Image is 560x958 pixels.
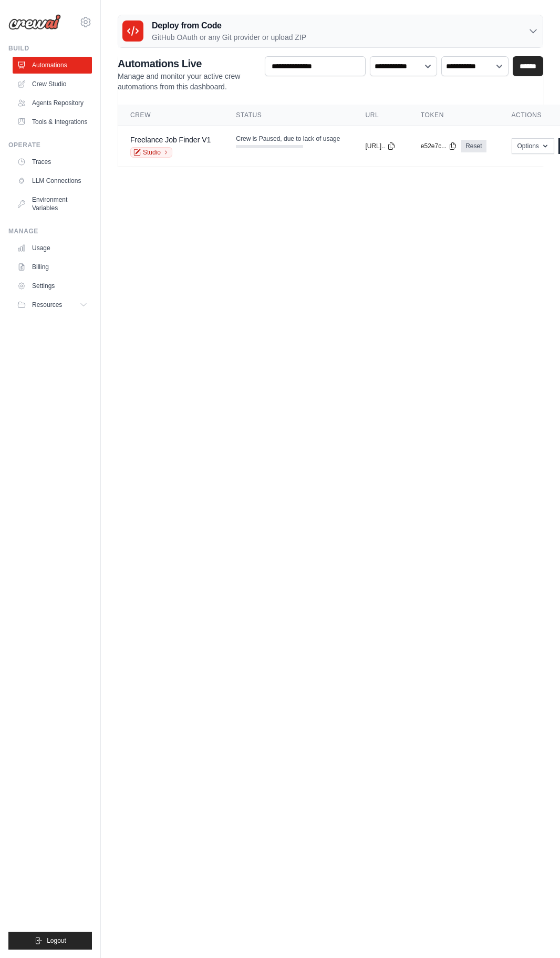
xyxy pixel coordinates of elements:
[8,44,92,53] div: Build
[130,136,211,144] a: Freelance Job Finder V1
[421,142,457,150] button: e52e7c...
[13,76,92,92] a: Crew Studio
[13,277,92,294] a: Settings
[32,301,62,309] span: Resources
[512,138,554,154] button: Options
[13,240,92,256] a: Usage
[13,296,92,313] button: Resources
[13,259,92,275] a: Billing
[152,19,306,32] h3: Deploy from Code
[461,140,486,152] a: Reset
[13,191,92,217] a: Environment Variables
[236,135,340,143] span: Crew is Paused, due to lack of usage
[118,56,256,71] h2: Automations Live
[13,153,92,170] a: Traces
[13,172,92,189] a: LLM Connections
[13,57,92,74] a: Automations
[8,227,92,235] div: Manage
[223,105,352,126] th: Status
[8,141,92,149] div: Operate
[8,932,92,950] button: Logout
[47,936,66,945] span: Logout
[352,105,408,126] th: URL
[13,95,92,111] a: Agents Repository
[408,105,499,126] th: Token
[118,71,256,92] p: Manage and monitor your active crew automations from this dashboard.
[8,14,61,30] img: Logo
[152,32,306,43] p: GitHub OAuth or any Git provider or upload ZIP
[13,114,92,130] a: Tools & Integrations
[118,105,223,126] th: Crew
[130,147,172,158] a: Studio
